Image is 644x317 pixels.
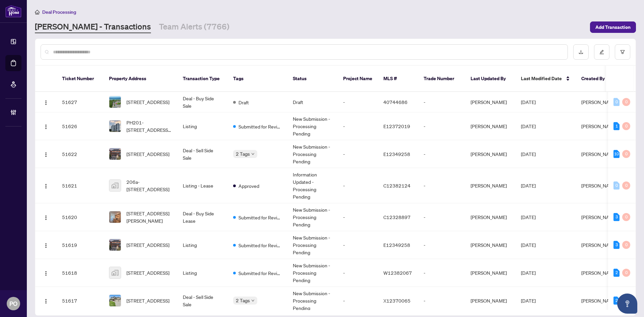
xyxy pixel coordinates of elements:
span: [STREET_ADDRESS] [126,297,169,304]
span: [STREET_ADDRESS] [126,98,169,106]
span: PO [9,299,17,308]
div: 3 [613,241,620,249]
td: 51620 [57,203,104,231]
img: thumbnail-img [109,120,121,132]
button: filter [615,44,630,60]
div: 0 [622,181,630,190]
td: 51622 [57,140,104,168]
th: Transaction Type [177,66,228,92]
span: PH201-[STREET_ADDRESS][PERSON_NAME] [126,119,172,134]
td: Deal - Sell Side Sale [177,287,228,315]
div: 2 [613,269,620,277]
button: Add Transaction [590,21,636,33]
div: 0 [622,213,630,221]
td: 51621 [57,168,104,203]
a: Team Alerts (7766) [159,21,229,33]
td: - [338,203,378,231]
div: 0 [622,98,630,106]
span: [PERSON_NAME] [581,123,618,129]
th: MLS # [378,66,418,92]
td: - [418,168,465,203]
span: 2 Tags [236,297,250,304]
div: 1 [613,122,620,130]
span: [DATE] [521,182,536,189]
span: home [35,10,40,14]
span: [STREET_ADDRESS] [126,269,169,276]
div: 10 [613,150,620,158]
span: [PERSON_NAME] [581,151,618,157]
img: thumbnail-img [109,211,121,223]
span: 40744686 [383,99,408,105]
td: 51627 [57,92,104,112]
span: [DATE] [521,99,536,105]
button: Logo [41,267,51,278]
th: Created By [576,66,616,92]
img: thumbnail-img [109,295,121,306]
td: 51626 [57,112,104,140]
button: Logo [41,180,51,191]
img: Logo [43,100,49,105]
img: Logo [43,124,49,129]
img: Logo [43,271,49,276]
div: 0 [622,150,630,158]
div: 3 [613,213,620,221]
td: New Submission - Processing Pending [287,287,338,315]
span: W12382067 [383,270,412,276]
td: [PERSON_NAME] [465,259,516,287]
span: [DATE] [521,242,536,248]
span: [PERSON_NAME] [581,298,618,304]
td: [PERSON_NAME] [465,92,516,112]
span: [DATE] [521,151,536,157]
button: Open asap [617,294,637,314]
span: [PERSON_NAME] [581,214,618,220]
button: Logo [41,149,51,159]
td: New Submission - Processing Pending [287,259,338,287]
img: Logo [43,243,49,248]
a: [PERSON_NAME] - Transactions [35,21,151,33]
span: C12382124 [383,182,411,189]
td: Listing [177,259,228,287]
td: Draft [287,92,338,112]
span: down [251,299,255,302]
div: 0 [622,269,630,277]
span: [DATE] [521,214,536,220]
div: 2 [613,297,620,305]
img: Logo [43,299,49,304]
td: [PERSON_NAME] [465,203,516,231]
img: Logo [43,215,49,220]
td: [PERSON_NAME] [465,287,516,315]
span: download [579,50,583,54]
span: Deal Processing [42,9,76,15]
img: thumbnail-img [109,148,121,160]
td: - [418,287,465,315]
td: New Submission - Processing Pending [287,231,338,259]
div: 0 [613,181,620,190]
td: 51617 [57,287,104,315]
td: [PERSON_NAME] [465,140,516,168]
span: [DATE] [521,270,536,276]
img: logo [5,5,21,17]
td: - [418,92,465,112]
span: E12349258 [383,151,410,157]
img: thumbnail-img [109,180,121,191]
td: [PERSON_NAME] [465,231,516,259]
img: thumbnail-img [109,267,121,278]
th: Property Address [104,66,177,92]
td: Listing [177,231,228,259]
span: [PERSON_NAME] [581,242,618,248]
td: [PERSON_NAME] [465,168,516,203]
td: - [338,112,378,140]
img: thumbnail-img [109,96,121,108]
td: - [418,259,465,287]
span: [PERSON_NAME] [581,270,618,276]
span: Draft [238,99,249,106]
td: - [338,92,378,112]
td: Deal - Buy Side Sale [177,92,228,112]
td: - [338,259,378,287]
span: X12370065 [383,298,411,304]
td: New Submission - Processing Pending [287,112,338,140]
span: [STREET_ADDRESS][PERSON_NAME] [126,210,172,224]
td: Listing [177,112,228,140]
td: New Submission - Processing Pending [287,140,338,168]
th: Status [287,66,338,92]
